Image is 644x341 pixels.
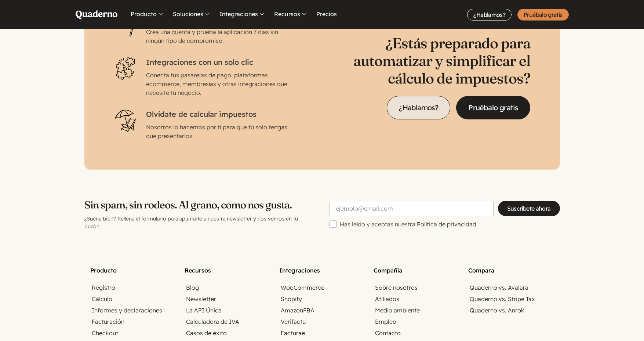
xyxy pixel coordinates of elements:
h2: Compañía [374,266,459,275]
a: Newsletter [185,295,218,303]
h2: Compara [468,266,554,275]
a: Shopify [279,295,303,303]
a: Quaderno vs. Stripe Tax [468,295,536,303]
a: Facturación [90,318,126,326]
a: Medio ambiente [374,306,421,315]
a: Sobre nosotros [374,283,419,292]
a: Política de privacidad [415,220,478,228]
a: Informes y declaraciones [90,306,164,315]
p: Nosotros lo hacemos por ti para que tú solo tengas que presentarlos. [146,123,288,140]
p: Crea una cuenta y prueba la aplicación 7 días sin ningún tipo de compromiso. [146,27,288,45]
a: ¿Hablamos? [467,9,512,21]
a: Pruébalo gratis [456,96,530,119]
input: Suscríbete ahora [498,201,560,216]
a: Calculadora de IVA [185,318,241,326]
a: Casos de éxito [185,329,228,337]
a: Afiliados [374,295,401,303]
abbr: Fulfillment by Amazon [303,307,314,314]
h2: Sin spam, sin rodeos. Al grano, como nos gusta. [84,199,315,211]
h2: ¿Estás preparado para automatizar y simplificar el cálculo de impuestos? [322,34,530,87]
a: Checkout [90,329,120,337]
a: ¿Hablamos? [387,96,450,119]
h3: Olvídate de calcular impuestos [146,109,288,120]
a: Facturae [279,329,306,337]
h3: Integraciones con un solo clic [146,57,288,68]
h2: Producto [90,266,176,275]
a: Quaderno vs. Anrok [468,306,526,315]
h2: Integraciones [279,266,365,275]
a: Registro [90,283,117,292]
a: Empleo [374,318,398,326]
a: AmazonFBA [279,306,316,315]
a: La API Única [185,306,223,315]
a: WooCommerce [279,283,326,292]
a: Blog [185,283,200,292]
a: Cálculo [90,295,114,303]
a: Verifactu [279,318,307,326]
h2: Recursos [185,266,270,275]
input: ejemplo@email.com [330,201,494,216]
p: ¿Suena bien? Rellena el formulario para apuntarte a nuestra newsletter y nos vemos en tu buzón. [84,215,315,230]
a: Contacto [374,329,402,337]
p: Conecta tus pasarelas de pago, plataformas ecommerce, membresías y otras integraciones que necesi... [146,71,288,97]
a: Quaderno vs. Avalara [468,283,530,292]
label: Has leído y aceptas nuestra [340,220,560,229]
a: Pruébalo gratis [517,9,568,21]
